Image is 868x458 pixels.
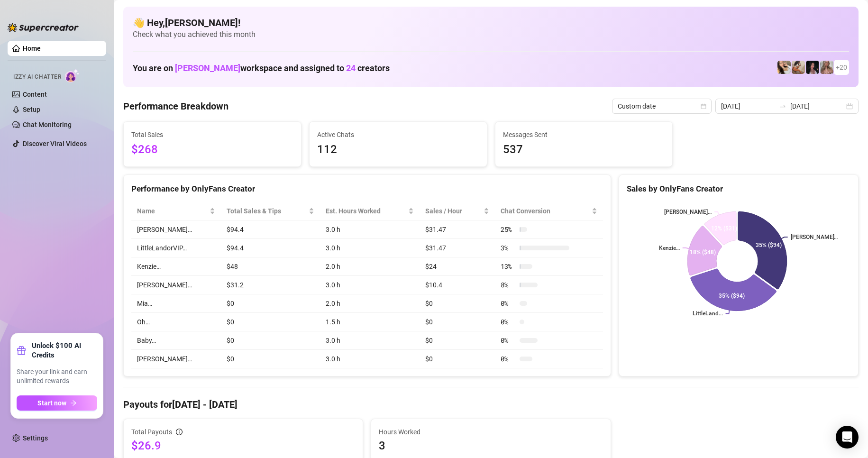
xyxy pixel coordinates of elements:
[123,100,228,113] h4: Performance Breakdown
[131,129,293,140] span: Total Sales
[501,354,516,364] span: 0 %
[175,63,240,73] span: [PERSON_NAME]
[131,294,221,313] td: Mia…
[420,202,495,220] th: Sales / Hour
[131,350,221,368] td: [PERSON_NAME]…
[501,261,516,272] span: 13 %
[320,220,420,239] td: 3.0 h
[721,101,775,111] input: Start date
[23,106,40,113] a: Setup
[425,206,482,216] span: Sales / Hour
[779,102,786,110] span: to
[701,103,706,109] span: calendar
[221,350,320,368] td: $0
[221,257,320,276] td: $48
[133,29,849,40] span: Check what you achieved this month
[777,61,791,74] img: Avry (@avryjennerfree)
[131,276,221,294] td: [PERSON_NAME]…
[8,23,79,32] img: logo-BBDzfeDw.svg
[503,129,665,140] span: Messages Sent
[221,313,320,331] td: $0
[501,317,516,327] span: 0 %
[664,209,712,215] text: [PERSON_NAME]…
[317,129,479,140] span: Active Chats
[221,276,320,294] td: $31.2
[501,280,516,290] span: 8 %
[420,294,495,313] td: $0
[501,335,516,346] span: 0 %
[13,73,61,82] span: Izzy AI Chatter
[23,121,72,128] a: Chat Monitoring
[131,141,293,159] span: $268
[420,350,495,368] td: $0
[227,206,307,216] span: Total Sales & Tips
[501,243,516,253] span: 3 %
[221,331,320,350] td: $0
[221,294,320,313] td: $0
[23,434,48,442] a: Settings
[133,63,390,73] h1: You are on workspace and assigned to creators
[131,183,603,195] div: Performance by OnlyFans Creator
[836,62,847,73] span: + 20
[320,294,420,313] td: 2.0 h
[420,239,495,257] td: $31.47
[790,101,844,111] input: End date
[320,239,420,257] td: 3.0 h
[17,395,97,411] button: Start nowarrow-right
[326,206,406,216] div: Est. Hours Worked
[806,61,819,74] img: Baby (@babyyyybellaa)
[317,141,479,159] span: 112
[23,91,47,98] a: Content
[420,331,495,350] td: $0
[131,331,221,350] td: Baby…
[420,257,495,276] td: $24
[501,298,516,309] span: 0 %
[320,350,420,368] td: 3.0 h
[420,220,495,239] td: $31.47
[221,239,320,257] td: $94.4
[37,399,66,407] span: Start now
[791,234,838,240] text: [PERSON_NAME]…
[17,367,97,386] span: Share your link and earn unlimited rewards
[23,45,41,52] a: Home
[131,220,221,239] td: [PERSON_NAME]…
[320,276,420,294] td: 3.0 h
[379,438,603,453] span: 3
[320,313,420,331] td: 1.5 h
[176,429,183,435] span: info-circle
[131,257,221,276] td: Kenzie…
[836,426,859,449] div: Open Intercom Messenger
[618,99,706,113] span: Custom date
[420,276,495,294] td: $10.4
[420,313,495,331] td: $0
[792,61,805,74] img: Kayla (@kaylathaylababy)
[820,61,833,74] img: Kenzie (@dmaxkenz)
[221,202,320,220] th: Total Sales & Tips
[17,346,26,355] span: gift
[32,341,97,360] strong: Unlock $100 AI Credits
[779,102,786,110] span: swap-right
[23,140,87,147] a: Discover Viral Videos
[659,245,680,251] text: Kenzie…
[501,206,590,216] span: Chat Conversion
[131,313,221,331] td: Oh…
[221,220,320,239] td: $94.4
[627,183,850,195] div: Sales by OnlyFans Creator
[320,257,420,276] td: 2.0 h
[133,16,849,29] h4: 👋 Hey, [PERSON_NAME] !
[131,202,221,220] th: Name
[123,398,859,411] h4: Payouts for [DATE] - [DATE]
[131,427,172,437] span: Total Payouts
[131,438,355,453] span: $26.9
[65,69,80,82] img: AI Chatter
[131,239,221,257] td: LittleLandorVIP…
[346,63,356,73] span: 24
[503,141,665,159] span: 537
[501,224,516,235] span: 25 %
[137,206,208,216] span: Name
[379,427,603,437] span: Hours Worked
[320,331,420,350] td: 3.0 h
[692,311,722,317] text: LittleLand...
[495,202,603,220] th: Chat Conversion
[70,400,77,406] span: arrow-right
